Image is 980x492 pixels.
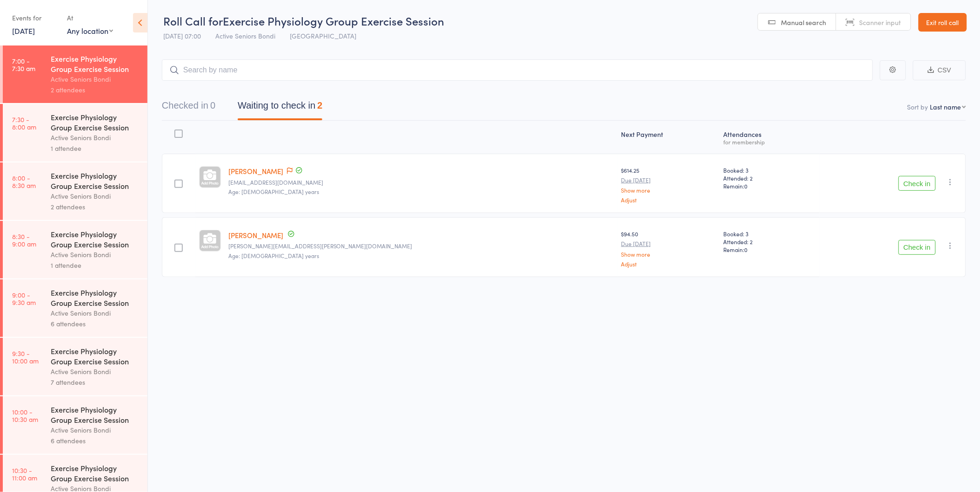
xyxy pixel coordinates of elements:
button: Checked in0 [162,96,215,120]
span: Roll Call for [163,13,223,28]
div: Active Seniors Bondi [51,308,140,318]
small: ccarrington888@gmail.com [228,179,614,186]
span: 0 [744,182,747,190]
div: Exercise Physiology Group Exercise Session [51,404,140,425]
span: Age: [DEMOGRAPHIC_DATA] years [228,252,319,259]
time: 8:00 - 8:30 am [12,174,36,189]
div: Next Payment [618,125,720,149]
span: Active Seniors Bondi [215,31,275,40]
div: 1 attendee [51,143,140,154]
div: Active Seniors Bondi [51,191,140,201]
button: Check in [899,176,936,191]
a: 7:30 -8:00 amExercise Physiology Group Exercise SessionActive Seniors Bondi1 attendee [3,104,147,162]
button: CSV [913,60,966,80]
input: Search by name [162,59,873,81]
span: Attended: 2 [723,174,816,182]
span: [GEOGRAPHIC_DATA] [290,31,356,40]
a: Adjust [621,261,716,267]
small: Lynn.onley@icloud.com [228,243,614,249]
div: $614.25 [621,166,716,203]
time: 10:30 - 11:00 am [12,466,37,481]
div: 2 [317,100,322,110]
a: [DATE] [12,26,35,36]
div: Events for [12,10,58,26]
time: 10:00 - 10:30 am [12,408,38,423]
span: Age: [DEMOGRAPHIC_DATA] years [228,188,319,195]
div: Active Seniors Bondi [51,74,140,84]
div: Exercise Physiology Group Exercise Session [51,287,140,308]
a: [PERSON_NAME] [228,230,283,240]
div: At [67,10,113,26]
a: 9:00 -9:30 amExercise Physiology Group Exercise SessionActive Seniors Bondi6 attendees [3,279,147,337]
time: 9:30 - 10:00 am [12,350,39,364]
a: 9:30 -10:00 amExercise Physiology Group Exercise SessionActive Seniors Bondi7 attendees [3,338,147,395]
div: Exercise Physiology Group Exercise Session [51,112,140,132]
a: Adjust [621,197,716,203]
small: Due [DATE] [621,240,716,247]
button: Check in [899,240,936,255]
div: 2 attendees [51,84,140,95]
div: 6 attendees [51,435,140,446]
span: Scanner input [860,18,901,27]
div: Active Seniors Bondi [51,366,140,377]
span: Remain: [723,246,816,253]
a: 8:30 -9:00 amExercise Physiology Group Exercise SessionActive Seniors Bondi1 attendee [3,221,147,278]
div: Last name [930,102,961,111]
div: $94.50 [621,230,716,266]
span: [DATE] 07:00 [163,31,201,40]
time: 7:00 - 7:30 am [12,57,35,72]
time: 9:00 - 9:30 am [12,291,36,306]
div: Active Seniors Bondi [51,249,140,260]
a: Show more [621,251,716,257]
div: Atten­dances [720,125,820,149]
span: Booked: 3 [723,230,816,238]
div: Exercise Physiology Group Exercise Session [51,463,140,483]
a: 7:00 -7:30 amExercise Physiology Group Exercise SessionActive Seniors Bondi2 attendees [3,45,147,103]
time: 7:30 - 8:00 am [12,116,36,130]
span: Attended: 2 [723,238,816,246]
span: Exercise Physiology Group Exercise Session [223,13,444,28]
label: Sort by [907,102,928,111]
time: 8:30 - 9:00 am [12,233,36,247]
div: 1 attendee [51,260,140,271]
a: Show more [621,187,716,193]
div: Exercise Physiology Group Exercise Session [51,53,140,74]
div: Any location [67,26,113,36]
span: Booked: 3 [723,166,816,174]
span: Remain: [723,182,816,190]
span: Manual search [781,18,827,27]
div: Active Seniors Bondi [51,425,140,435]
div: 6 attendees [51,318,140,329]
span: 0 [744,246,747,253]
a: Exit roll call [919,13,967,32]
a: 8:00 -8:30 amExercise Physiology Group Exercise SessionActive Seniors Bondi2 attendees [3,162,147,220]
div: for membership [723,139,816,145]
small: Due [DATE] [621,177,716,183]
div: Exercise Physiology Group Exercise Session [51,170,140,191]
div: Active Seniors Bondi [51,132,140,143]
div: Exercise Physiology Group Exercise Session [51,346,140,366]
a: [PERSON_NAME] [228,166,283,176]
div: 2 attendees [51,201,140,212]
div: 7 attendees [51,377,140,388]
a: 10:00 -10:30 amExercise Physiology Group Exercise SessionActive Seniors Bondi6 attendees [3,396,147,454]
div: Exercise Physiology Group Exercise Session [51,229,140,249]
div: 0 [210,100,215,110]
button: Waiting to check in2 [238,96,322,120]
